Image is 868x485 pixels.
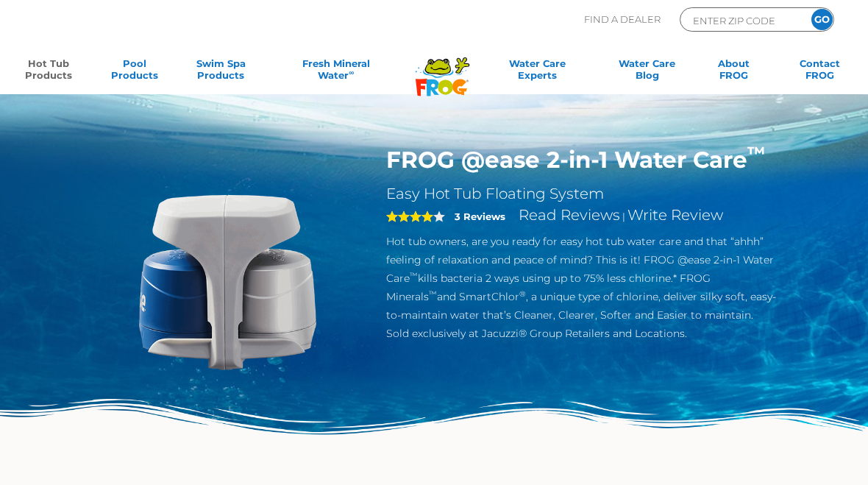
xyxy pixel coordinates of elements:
[811,9,833,30] input: GO
[700,57,767,87] a: AboutFROG
[15,57,82,87] a: Hot TubProducts
[386,146,777,174] h1: FROG @ease 2-in-1 Water Care
[408,38,477,96] img: Frog Products Logo
[584,7,661,32] p: Find A Dealer
[480,57,594,87] a: Water CareExperts
[410,271,418,280] sup: ™
[386,185,777,203] h2: Easy Hot Tub Floating System
[786,57,853,87] a: ContactFROG
[188,57,255,87] a: Swim SpaProducts
[349,68,354,77] sup: ∞
[455,210,505,222] strong: 3 Reviews
[622,210,625,222] span: |
[627,206,723,224] a: Write Review
[91,146,364,419] img: @ease-2-in-1-Holder-v2.png
[386,210,433,222] span: 4
[274,57,399,87] a: Fresh MineralWater∞
[519,289,526,299] sup: ®
[386,233,777,343] p: Hot tub owners, are you ready for easy hot tub water care and that “ahhh” feeling of relaxation a...
[101,57,168,87] a: PoolProducts
[747,142,765,163] sup: ™
[429,289,437,299] sup: ™
[519,206,620,224] a: Read Reviews
[613,57,680,87] a: Water CareBlog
